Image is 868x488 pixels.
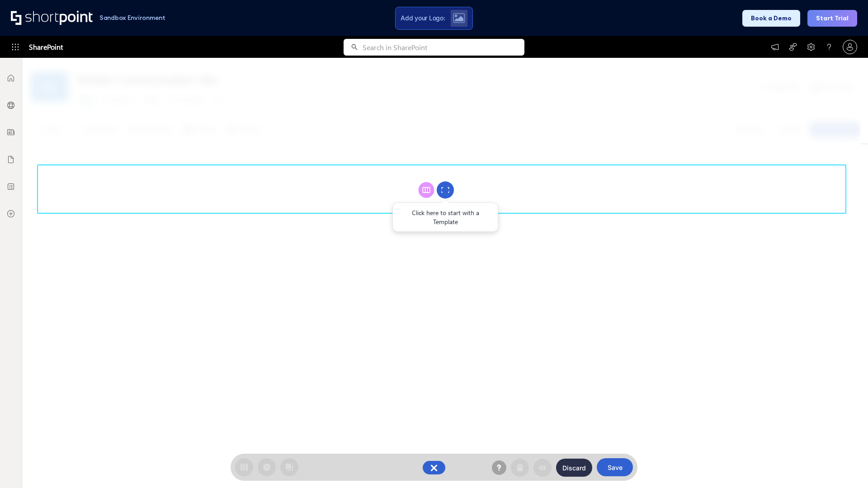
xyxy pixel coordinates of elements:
[363,39,524,56] input: Search in SharePoint
[597,458,633,476] button: Save
[556,459,592,477] button: Discard
[823,445,868,488] iframe: Chat Widget
[807,10,857,27] button: Start Trial
[401,14,445,22] span: Add your Logo:
[29,36,63,58] span: SharePoint
[453,13,465,23] img: Upload logo
[742,10,800,27] button: Book a Demo
[99,15,165,20] h1: Sandbox Environment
